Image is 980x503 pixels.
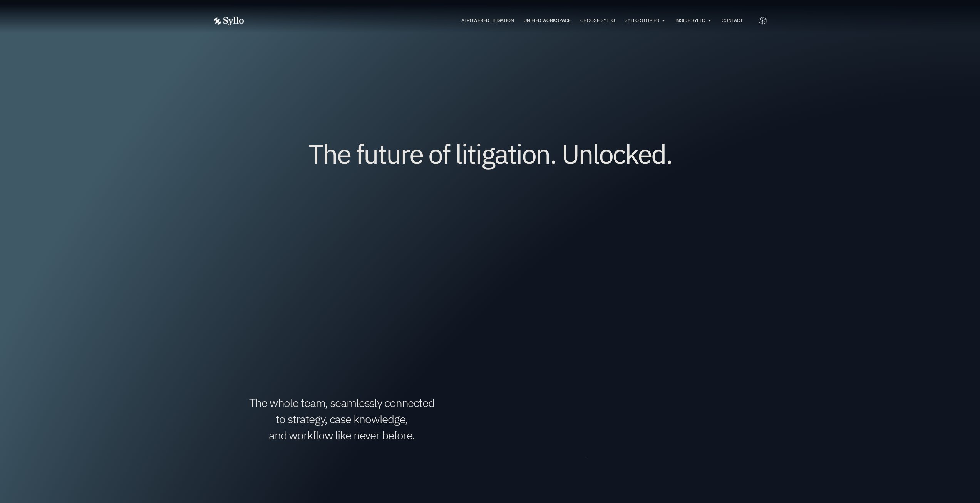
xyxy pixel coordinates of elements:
[213,16,244,26] img: white logo
[260,17,743,24] nav: Menu
[524,17,571,24] a: Unified Workspace
[580,17,615,24] a: Choose Syllo
[722,17,743,24] a: Contact
[260,17,743,24] div: Menu Toggle
[675,17,705,24] a: Inside Syllo
[461,17,514,24] a: AI Powered Litigation
[213,395,471,443] h1: The whole team, seamlessly connected to strategy, case knowledge, and workflow like never before.
[625,17,659,24] a: Syllo Stories
[259,141,721,167] h1: The future of litigation. Unlocked.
